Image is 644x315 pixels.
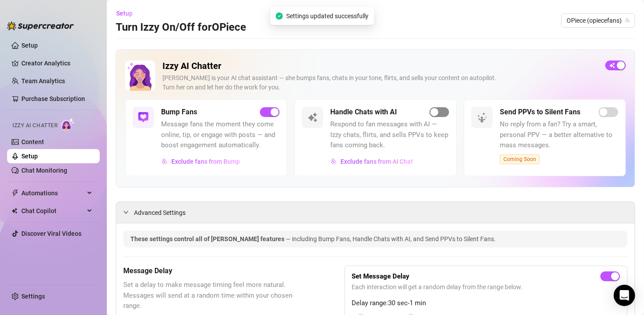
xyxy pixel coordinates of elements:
[116,6,140,20] button: Setup
[500,154,540,164] span: Coming Soon
[116,20,246,35] h3: Turn Izzy On/Off for OPiece
[21,293,45,300] a: Settings
[352,272,410,280] strong: Set Message Delay
[21,204,85,218] span: Chat Copilot
[162,158,168,165] img: svg%3e
[340,158,413,165] span: Exclude fans from AI Chat
[125,61,155,91] img: Izzy AI Chatter
[331,158,337,165] img: svg%3e
[330,107,397,117] h5: Handle Chats with AI
[614,285,635,306] div: Open Intercom Messenger
[161,154,240,169] button: Exclude fans from Bump
[123,266,300,276] h5: Message Delay
[123,207,134,217] div: expanded
[275,12,283,20] span: check-circle
[162,61,598,72] h2: Izzy AI Chatter
[161,119,279,151] span: Message fans the moment they come online, tip, or engage with posts — and boost engagement automa...
[21,42,38,49] a: Setup
[21,186,85,200] span: Automations
[21,138,44,145] a: Content
[130,235,286,242] span: These settings control all of [PERSON_NAME] features
[477,112,487,123] img: svg%3e
[21,77,65,85] a: Team Analytics
[500,119,618,151] span: No reply from a fan? Try a smart, personal PPV — a better alternative to mass messages.
[61,118,75,131] img: AI Chatter
[21,95,85,102] a: Purchase Subscription
[161,107,197,117] h5: Bump Fans
[307,112,318,123] img: svg%3e
[12,208,17,214] img: Chat Copilot
[352,282,620,292] span: Each interaction will get a random delay from the range below.
[21,167,67,174] a: Chat Monitoring
[12,121,57,130] span: Izzy AI Chatter
[352,298,620,309] span: Delay range: 30 sec - 1 min
[286,11,369,21] span: Settings updated successfully
[162,73,598,92] div: [PERSON_NAME] is your AI chat assistant — she bumps fans, chats in your tone, flirts, and sells y...
[21,153,38,160] a: Setup
[500,107,580,117] h5: Send PPVs to Silent Fans
[567,14,630,27] span: OPiece (opiecefans)
[330,154,413,169] button: Exclude fans from AI Chat
[134,208,186,218] span: Advanced Settings
[21,230,81,237] a: Discover Viral Videos
[123,210,129,215] span: expanded
[625,18,630,23] span: team
[116,10,133,17] span: Setup
[330,119,449,151] span: Respond to fan messages with AI — Izzy chats, flirts, and sells PPVs to keep fans coming back.
[286,235,496,242] span: — including Bump Fans, Handle Chats with AI, and Send PPVs to Silent Fans.
[138,112,149,123] img: svg%3e
[7,21,74,30] img: logo-BBDzfeDw.svg
[21,56,93,70] a: Creator Analytics
[12,190,19,197] span: thunderbolt
[171,158,240,165] span: Exclude fans from Bump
